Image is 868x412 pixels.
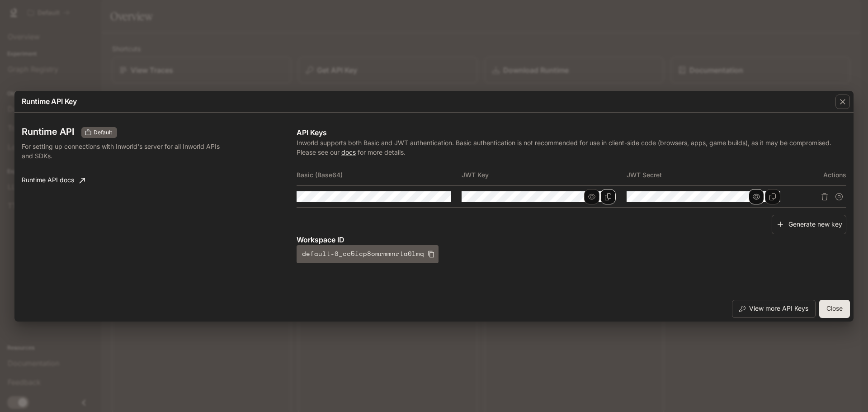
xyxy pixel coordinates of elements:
th: JWT Key [462,164,627,186]
button: Copy Key [600,189,616,204]
p: API Keys [297,127,846,138]
p: Inworld supports both Basic and JWT authentication. Basic authentication is not recommended for u... [297,138,846,157]
p: Runtime API Key [22,96,77,107]
h3: Runtime API [22,127,74,136]
div: These keys will apply to your current workspace only [81,127,117,138]
button: Generate new key [772,215,846,234]
a: docs [341,148,356,156]
button: View more API Keys [732,300,816,318]
button: Suspend API key [832,189,846,204]
span: Default [90,128,116,137]
a: Runtime API docs [18,171,89,189]
p: For setting up connections with Inworld's server for all Inworld APIs and SDKs. [22,142,222,161]
th: JWT Secret [627,164,792,186]
th: Basic (Base64) [297,164,462,186]
button: Delete API key [817,189,832,204]
th: Actions [791,164,846,186]
button: Close [819,300,850,318]
button: default-0_cc5icp8omrmmnrta0lmq [297,245,439,263]
button: Copy Secret [765,189,780,204]
p: Workspace ID [297,234,846,245]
